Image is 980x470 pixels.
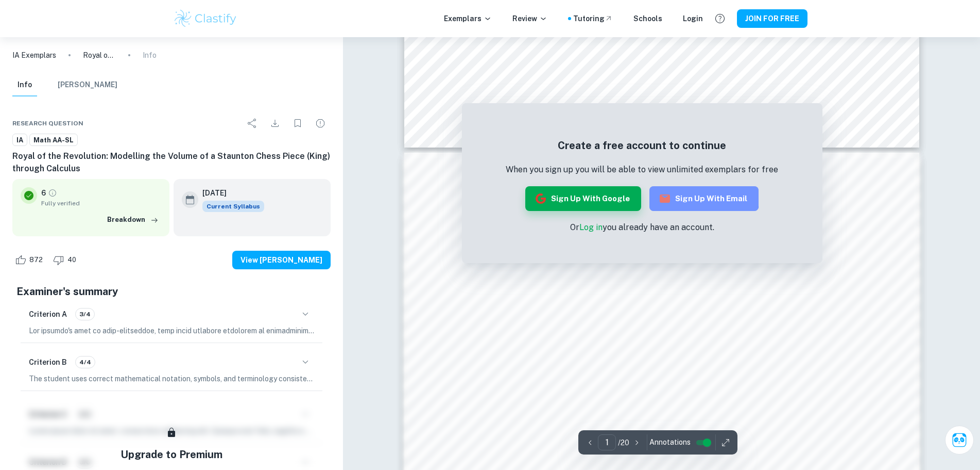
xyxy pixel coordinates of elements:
[16,284,326,299] h5: Examiner's summary
[105,212,161,228] button: Breakdown
[50,252,82,268] div: Dislike
[62,255,82,265] span: 40
[121,447,222,462] h5: Upgrade to Premium
[13,135,27,145] span: IA
[232,251,331,269] button: View [PERSON_NAME]
[12,119,83,128] span: Research question
[58,74,117,96] button: [PERSON_NAME]
[506,221,778,234] p: Or you already have an account.
[649,437,691,448] span: Annotations
[579,222,603,232] a: Log in
[12,74,37,96] button: Info
[573,13,613,24] a: Tutoring
[512,13,547,24] p: Review
[30,135,77,145] span: Math AA-SL
[29,356,67,368] h6: Criterion B
[618,437,629,448] p: / 20
[48,188,57,198] a: Grade fully verified
[29,373,314,384] p: The student uses correct mathematical notation, symbols, and terminology consistently and accurat...
[29,325,314,336] p: Lor ipsumdo's amet co adip-elitseddoe, temp incid utlabore etdolorem al enimadminimv, quis, nos e...
[173,8,238,29] img: Clastify logo
[683,13,703,24] a: Login
[945,426,974,455] button: Ask Clai
[76,358,95,367] span: 4/4
[202,201,264,212] span: Current Syllabus
[12,50,56,61] a: IA Exemplars
[143,50,157,61] p: Info
[506,164,778,176] p: When you sign up you will be able to view unlimited exemplars for free
[310,113,331,134] div: Report issue
[83,50,116,61] p: Royal of the Revolution: Modelling the Volume of a Staunton Chess Piece (King) through Calculus
[12,252,48,268] div: Like
[202,187,256,199] h6: [DATE]
[444,13,492,24] p: Exemplars
[506,138,778,153] h5: Create a free account to continue
[711,10,729,27] button: Help and Feedback
[76,310,94,319] span: 3/4
[24,255,48,265] span: 872
[649,186,759,211] button: Sign up with Email
[202,201,264,212] div: This exemplar is based on the current syllabus. Feel free to refer to it for inspiration/ideas wh...
[287,113,308,134] div: Bookmark
[12,150,331,175] h6: Royal of the Revolution: Modelling the Volume of a Staunton Chess Piece (King) through Calculus
[41,187,46,199] p: 6
[265,113,285,134] div: Download
[12,134,27,147] a: IA
[633,13,662,24] a: Schools
[29,309,67,320] h6: Criterion A
[242,113,263,134] div: Share
[737,9,807,28] button: JOIN FOR FREE
[525,186,641,211] button: Sign up with Google
[41,199,161,208] span: Fully verified
[29,134,78,147] a: Math AA-SL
